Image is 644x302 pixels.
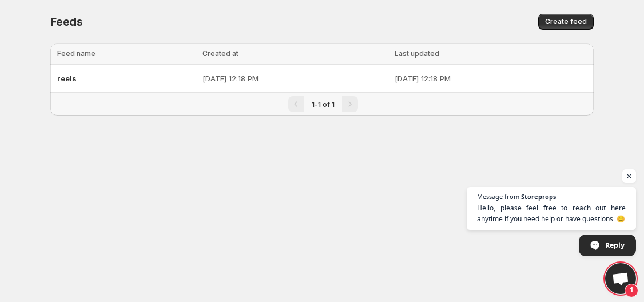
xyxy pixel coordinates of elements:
[521,193,556,200] span: Storeprops
[57,74,77,83] span: reels
[202,73,388,84] p: [DATE] 12:18 PM
[605,235,625,255] span: Reply
[477,193,519,200] span: Message from
[50,15,83,29] span: Feeds
[605,263,636,294] div: Open chat
[538,14,594,30] button: Create feed
[202,49,238,58] span: Created at
[50,92,594,116] nav: Pagination
[57,49,96,58] span: Feed name
[395,49,439,58] span: Last updated
[312,100,335,109] span: 1-1 of 1
[545,17,587,26] span: Create feed
[395,73,587,84] p: [DATE] 12:18 PM
[625,284,638,297] span: 1
[477,202,626,224] span: Hello, please feel free to reach out here anytime if you need help or have questions. 😊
